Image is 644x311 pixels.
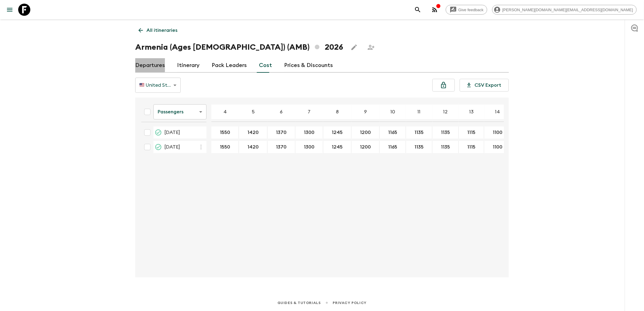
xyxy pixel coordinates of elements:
[460,79,509,92] button: CSV Export
[353,126,378,139] button: 1200
[252,108,255,115] p: 5
[407,141,431,153] button: 1135
[469,108,474,115] p: 13
[212,58,247,73] a: Pack Leaders
[240,126,266,139] button: 1420
[164,129,180,136] span: [DATE]
[295,126,323,139] div: 14 Jun 2026; 7
[155,129,162,136] svg: Proposed
[499,8,636,12] span: [PERSON_NAME][DOMAIN_NAME][EMAIL_ADDRESS][DOMAIN_NAME]
[495,108,500,115] p: 14
[297,126,322,139] button: 1300
[406,141,432,153] div: 04 Oct 2026; 11
[223,108,227,115] p: 4
[380,141,406,153] div: 04 Oct 2026; 10
[484,141,511,153] div: 04 Oct 2026; 14
[267,141,295,153] div: 04 Oct 2026; 6
[308,108,311,115] p: 7
[277,299,321,306] a: Guides & Tutorials
[155,143,162,151] svg: Proposed
[324,141,350,153] button: 1245
[412,4,424,16] button: search adventures
[135,58,165,73] a: Departures
[333,299,367,306] a: Privacy Policy
[391,108,395,115] p: 10
[380,126,406,139] div: 14 Jun 2026; 10
[211,141,239,153] div: 04 Oct 2026; 4
[240,141,266,153] button: 1420
[492,5,637,15] div: [PERSON_NAME][DOMAIN_NAME][EMAIL_ADDRESS][DOMAIN_NAME]
[460,126,483,139] button: 1115
[239,141,267,153] div: 04 Oct 2026; 5
[213,126,237,139] button: 1550
[446,5,487,15] a: Give feedback
[381,141,404,153] button: 1165
[484,126,511,139] div: 14 Jun 2026; 14
[444,108,448,115] p: 12
[177,58,200,73] a: Itinerary
[259,58,272,73] a: Cost
[295,141,323,153] div: 04 Oct 2026; 7
[135,77,181,94] div: 🇺🇸 United States Dollar (USD)
[432,141,459,153] div: 04 Oct 2026; 12
[164,143,180,151] span: [DATE]
[4,4,16,16] button: menu
[323,141,351,153] div: 04 Oct 2026; 8
[153,103,206,120] div: Passengers
[351,126,380,139] div: 14 Jun 2026; 9
[418,108,421,115] p: 11
[485,141,510,153] button: 1100
[406,126,432,139] div: 14 Jun 2026; 11
[280,108,283,115] p: 6
[211,126,239,139] div: 14 Jun 2026; 4
[455,8,487,12] span: Give feedback
[459,141,484,153] div: 04 Oct 2026; 13
[135,41,343,53] h1: Armenia (Ages [DEMOGRAPHIC_DATA]) (AMB) 2026
[336,108,339,115] p: 8
[239,126,267,139] div: 14 Jun 2026; 5
[459,126,484,139] div: 14 Jun 2026; 13
[323,126,351,139] div: 14 Jun 2026; 8
[135,24,181,36] a: All itineraries
[269,126,294,139] button: 1370
[364,108,367,115] p: 9
[434,141,457,153] button: 1135
[213,141,237,153] button: 1550
[284,58,333,73] a: Prices & Discounts
[432,79,455,92] button: Unlock costs
[146,27,177,34] p: All itineraries
[381,126,404,139] button: 1165
[348,41,360,53] button: Edit this itinerary
[485,126,510,139] button: 1100
[365,41,377,53] span: Share this itinerary
[432,126,459,139] div: 14 Jun 2026; 12
[460,141,483,153] button: 1115
[269,141,294,153] button: 1370
[353,141,378,153] button: 1200
[141,106,153,118] div: Select all
[267,126,295,139] div: 14 Jun 2026; 6
[297,141,322,153] button: 1300
[351,141,380,153] div: 04 Oct 2026; 9
[407,126,431,139] button: 1135
[434,126,457,139] button: 1135
[324,126,350,139] button: 1245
